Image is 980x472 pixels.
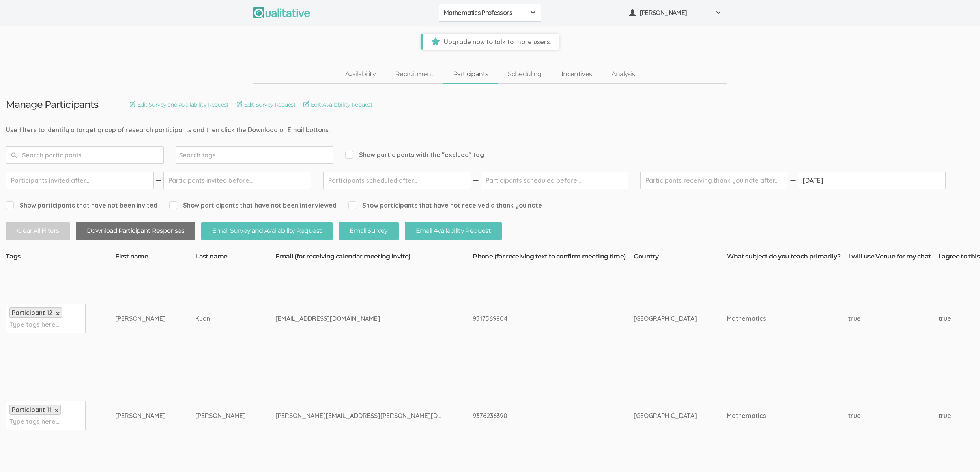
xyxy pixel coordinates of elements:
input: Search tags [179,150,228,160]
span: Upgrade now to talk to more users. [423,34,559,50]
a: Edit Availability Request [303,100,372,109]
img: Qualitative [253,7,310,18]
span: Participant 12 [12,309,52,317]
input: Participants receiving thank you note before... [798,172,946,189]
span: Show participants that have not received a thank you note [348,201,542,210]
input: Participants scheduled before... [481,172,628,189]
button: [PERSON_NAME] [624,4,727,22]
img: dash.svg [155,172,163,189]
input: Participants invited after... [6,172,154,189]
a: Upgrade now to talk to more users. [421,34,559,50]
a: Edit Survey and Availability Request [130,100,229,109]
iframe: Chat Widget [941,434,980,472]
span: Show participants that have not been invited [6,201,157,210]
input: Participants scheduled after... [323,172,471,189]
span: [PERSON_NAME] [640,8,711,17]
a: Scheduling [498,66,552,83]
div: [EMAIL_ADDRESS][DOMAIN_NAME] [275,314,443,323]
th: Email (for receiving calendar meeting invite) [275,252,473,263]
a: Edit Survey Request [237,100,295,109]
div: [PERSON_NAME][EMAIL_ADDRESS][PERSON_NAME][DOMAIN_NAME] [275,411,443,420]
a: Analysis [602,66,645,83]
div: true [848,314,909,323]
button: Mathematics Professors [439,4,541,22]
th: I will use Venue for my chat [848,252,939,263]
th: Last name [195,252,275,263]
a: × [55,407,58,414]
input: Search participants [6,146,164,164]
input: Participants receiving thank you note after... [640,172,788,189]
a: Availability [335,66,385,83]
span: Show participants with the "exclude" tag [345,150,484,159]
div: Mathematics [727,314,819,323]
button: Download Participant Responses [76,222,195,240]
button: Email Availability Request [405,222,502,240]
img: dash.svg [472,172,480,189]
span: Participant 11 [12,406,51,414]
span: Show participants that have not been interviewed [169,201,337,210]
button: Clear All Filters [6,222,70,240]
th: First name [115,252,195,263]
th: Phone (for receiving text to confirm meeting time) [473,252,634,263]
a: Participants [443,66,498,83]
button: Email Survey [339,222,398,240]
div: Kuan [195,314,246,323]
img: dash.svg [789,172,797,189]
input: Type tags here... [9,416,59,427]
th: Tags [6,252,115,263]
div: true [848,411,909,420]
button: Email Survey and Availability Request [201,222,333,240]
a: × [56,310,60,317]
h3: Manage Participants [6,99,98,110]
div: 9517569804 [473,314,604,323]
div: Mathematics [727,411,819,420]
a: Recruitment [385,66,443,83]
div: [GEOGRAPHIC_DATA] [634,314,697,323]
a: Incentives [552,66,602,83]
th: What subject do you teach primarily? [727,252,848,263]
div: [GEOGRAPHIC_DATA] [634,411,697,420]
div: [PERSON_NAME] [195,411,246,420]
th: Country [634,252,727,263]
input: Type tags here... [9,319,59,330]
input: Participants invited before... [163,172,311,189]
span: Mathematics Professors [444,8,526,17]
div: [PERSON_NAME] [115,411,166,420]
div: 9376236390 [473,411,604,420]
div: [PERSON_NAME] [115,314,166,323]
